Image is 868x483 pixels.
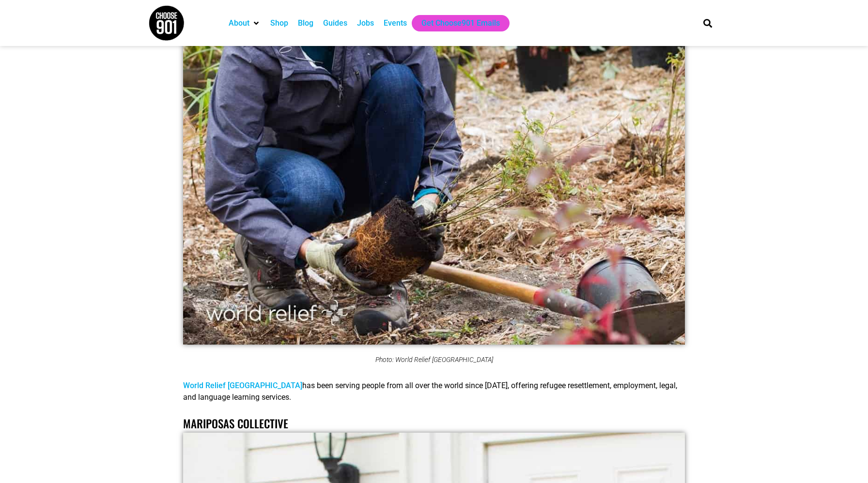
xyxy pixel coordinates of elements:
[270,17,288,29] a: Shop
[229,17,249,29] a: About
[183,415,288,432] a: Mariposas Collective
[357,17,374,29] a: Jobs
[183,381,302,390] a: World Relief [GEOGRAPHIC_DATA]
[183,380,684,403] p: has been serving people from all over the world since [DATE], offering refugee resettlement, empl...
[384,17,407,29] a: Events
[323,17,347,29] a: Guides
[224,15,265,31] div: About
[298,17,313,29] a: Blog
[421,17,500,29] a: Get Choose901 Emails
[700,15,716,31] div: Search
[224,15,687,31] nav: Main nav
[183,356,684,363] figcaption: Photo: World Relief [GEOGRAPHIC_DATA]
